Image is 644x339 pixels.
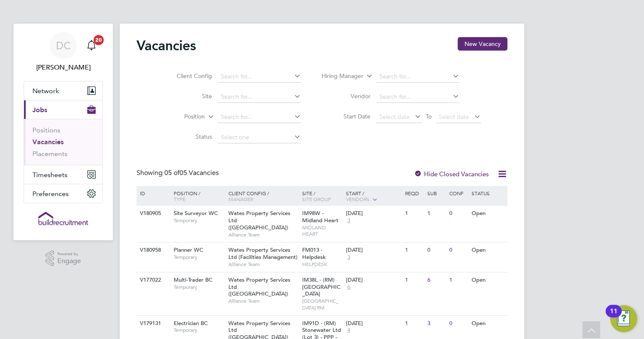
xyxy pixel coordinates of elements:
[322,92,370,100] label: Vendor
[346,320,401,327] div: [DATE]
[174,254,224,261] span: Temporary
[610,305,637,332] button: Open Resource Center, 11 new notifications
[138,316,167,331] div: V179131
[218,132,301,143] input: Select one
[138,206,167,221] div: V180905
[164,169,219,177] span: 05 Vacancies
[346,210,401,217] div: [DATE]
[346,284,352,291] span: 6
[138,186,167,200] div: ID
[138,272,167,288] div: V177022
[403,272,425,288] div: 1
[46,250,81,266] a: Powered byEngage
[13,24,113,240] nav: Main navigation
[164,72,212,80] label: Client Config
[447,272,469,288] div: 1
[57,258,81,265] span: Engage
[228,196,253,202] span: Manager
[164,133,212,140] label: Status
[376,71,459,83] input: Search for...
[32,126,60,134] a: Positions
[346,254,352,261] span: 3
[302,224,342,237] span: MIDLAND HEART
[302,261,342,268] span: HELPDESK
[458,37,507,51] button: New Vacancy
[425,186,447,200] div: Sub
[174,196,185,202] span: Type
[164,92,212,100] label: Site
[174,210,218,217] span: Site Surveyor WC
[425,242,447,258] div: 0
[218,91,301,103] input: Search for...
[228,298,298,304] span: Alliance Team
[83,32,100,59] a: 20
[174,320,208,327] span: Electrician BC
[228,261,298,268] span: Alliance Team
[226,186,300,206] div: Client Config /
[174,246,203,253] span: Planner WC
[24,32,103,73] a: DC[PERSON_NAME]
[302,298,342,311] span: [GEOGRAPHIC_DATA] RM
[24,165,102,184] button: Timesheets
[24,100,102,119] button: Jobs
[218,71,301,83] input: Search for...
[56,40,71,51] span: DC
[32,87,59,95] span: Network
[447,186,469,200] div: Conf
[24,81,102,100] button: Network
[156,113,205,121] label: Position
[425,316,447,331] div: 3
[228,246,298,261] span: Wates Property Services Ltd (Facilities Management)
[610,311,617,322] div: 11
[403,186,425,200] div: Reqd
[174,217,224,224] span: Temporary
[470,206,506,221] div: Open
[344,186,403,207] div: Start /
[302,210,338,224] span: IM98W - Midland Heart
[228,210,290,231] span: Wates Property Services Ltd ([GEOGRAPHIC_DATA])
[302,276,341,298] span: IM38L - (RM) [GEOGRAPHIC_DATA]
[167,186,226,206] div: Position /
[302,196,331,202] span: Site Group
[32,150,67,158] a: Placements
[403,206,425,221] div: 1
[447,206,469,221] div: 0
[24,212,103,225] a: Go to home page
[24,119,102,165] div: Jobs
[423,111,434,122] span: To
[38,212,88,225] img: buildrec-logo-retina.png
[138,242,167,258] div: V180958
[346,217,352,224] span: 3
[228,276,290,298] span: Wates Property Services Ltd ([GEOGRAPHIC_DATA])
[346,277,401,284] div: [DATE]
[57,250,81,258] span: Powered by
[447,316,469,331] div: 0
[322,113,370,120] label: Start Date
[218,111,301,123] input: Search for...
[32,138,64,146] a: Vacancies
[470,242,506,258] div: Open
[24,184,102,203] button: Preferences
[425,272,447,288] div: 6
[346,327,352,334] span: 4
[300,186,344,206] div: Site /
[32,106,47,114] span: Jobs
[403,242,425,258] div: 1
[302,246,326,261] span: FM013 - Helpdesk
[137,37,196,54] h2: Vacancies
[315,72,363,81] label: Hiring Manager
[346,196,370,202] span: Vendors
[470,316,506,331] div: Open
[174,327,224,334] span: Temporary
[379,113,410,121] span: Select date
[425,206,447,221] div: 1
[439,113,469,121] span: Select date
[447,242,469,258] div: 0
[24,62,103,73] span: Dan Cardus
[470,186,506,200] div: Status
[174,276,212,283] span: Multi-Trader BC
[32,190,69,198] span: Preferences
[403,316,425,331] div: 1
[174,284,224,291] span: Temporary
[414,170,489,178] label: Hide Closed Vacancies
